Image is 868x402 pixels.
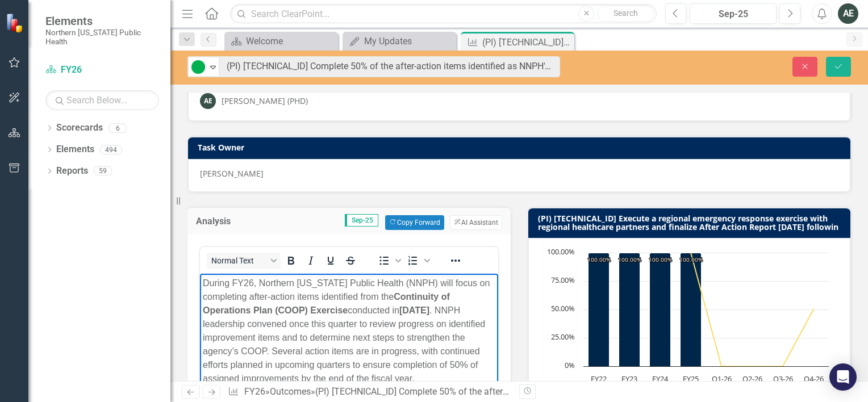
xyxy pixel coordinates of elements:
small: Northern [US_STATE] Public Health [45,28,159,47]
path: FY23, 100. Actual. [619,253,640,367]
a: Welcome [227,34,335,48]
input: Search Below... [45,90,159,110]
div: 59 [94,166,112,176]
text: 100.00% [547,246,575,257]
div: AE [200,93,216,109]
text: 100.00% [587,256,611,263]
text: FY22 [591,374,607,384]
text: Q3-26 [773,374,793,384]
button: Reveal or hide additional toolbar items [446,253,465,269]
text: 0% [565,360,575,370]
img: On Target [191,60,205,74]
span: Search [614,9,638,18]
div: Welcome [246,34,335,48]
button: Sep-25 [690,3,777,24]
a: Scorecards [56,122,103,135]
div: (PI) [TECHNICAL_ID] Complete 50% of the after-action items identified as NNPH's responsibility. [482,35,571,49]
text: 75.00% [551,275,575,285]
g: Actual, series 1 of 2. Bar series with 8 bars. [589,253,815,367]
div: Sep-25 [694,7,773,21]
div: [PERSON_NAME] (PHD) [222,95,308,107]
button: AE [838,3,858,24]
text: Q4-26 [804,374,824,384]
button: Copy Forward [385,215,444,230]
img: ClearPoint Strategy [6,12,26,32]
text: 50.00% [551,303,575,313]
span: Sep-25 [345,214,378,227]
g: Target, series 2 of 2. Line with 8 data points. [599,250,816,368]
a: FY26 [244,386,265,397]
button: Underline [321,253,340,269]
a: FY26 [45,64,159,77]
text: 100.00% [679,256,703,263]
text: FY25 [683,374,699,384]
button: Block Normal Text [207,253,281,269]
input: This field is required [219,56,560,77]
div: 494 [100,145,122,154]
button: Italic [301,253,320,269]
div: » » [228,386,511,399]
button: Bold [281,253,301,269]
text: FY24 [652,374,669,384]
a: Elements [56,143,94,156]
path: FY22, 100. Actual. [589,253,610,367]
text: 100.00% [649,256,672,263]
div: (PI) [TECHNICAL_ID] Complete 50% of the after-action items identified as NNPH's responsibility. [315,386,695,397]
div: Open Intercom Messenger [829,363,857,391]
text: 100.00% [618,256,641,263]
text: Q2-26 [742,374,762,384]
path: FY25, 100. Actual. [681,253,702,367]
a: Reports [56,165,88,178]
text: 25.00% [551,332,575,342]
div: [PERSON_NAME] [200,168,838,179]
text: Q1-26 [712,374,732,384]
h3: (PI) [TECHNICAL_ID] Execute a regional emergency response exercise with regional healthcare partn... [538,214,845,232]
text: FY23 [621,374,637,384]
a: Outcomes [270,386,311,397]
button: Search [597,6,654,22]
input: Search ClearPoint... [230,4,657,24]
div: 6 [108,123,127,133]
h3: Analysis [196,216,251,227]
span: Normal Text [211,256,267,265]
span: Elements [45,14,159,28]
button: Strikethrough [341,253,360,269]
a: My Updates [345,34,453,48]
button: AI Assistant [450,215,502,230]
div: Bullet list [374,253,403,269]
div: Numbered list [403,253,432,269]
h3: Task Owner [198,143,845,152]
div: My Updates [364,34,453,48]
path: FY24, 100. Actual. [650,253,671,367]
